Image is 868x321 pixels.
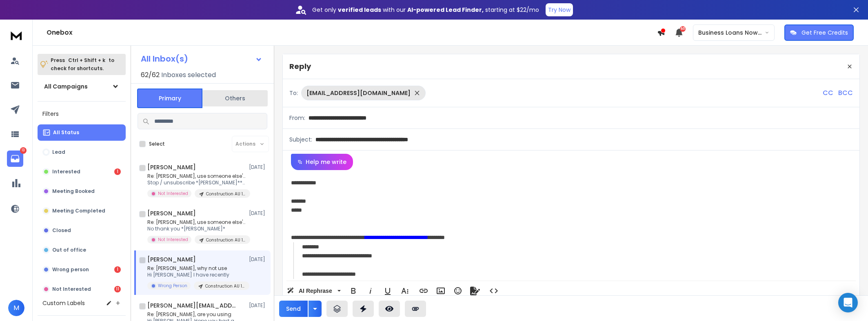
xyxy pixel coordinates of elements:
[205,283,244,289] p: Construction AU 1686 List 1 Video CTA
[285,283,342,299] button: AI Rephrase
[38,183,126,199] button: Meeting Booked
[8,300,24,316] button: M
[38,78,126,95] button: All Campaigns
[147,226,245,232] p: No thank you *[PERSON_NAME]*
[147,301,237,310] h1: [PERSON_NAME][EMAIL_ADDRESS][DOMAIN_NAME]
[289,135,312,144] p: Subject:
[114,286,121,292] div: 11
[52,286,91,292] p: Not Interested
[147,311,242,318] p: Re: [PERSON_NAME], are you using
[158,283,187,289] p: Wrong Person
[249,302,267,309] p: [DATE]
[51,56,114,73] p: Press to check for shortcuts.
[838,88,853,98] p: BCC
[147,265,245,272] p: Re: [PERSON_NAME], why not use
[338,6,381,14] strong: verified leads
[289,61,311,72] p: Reply
[137,89,202,108] button: Primary
[206,191,245,197] p: Construction AU 1685 List 2 Appraisal CTA
[279,301,308,317] button: Send
[38,222,126,239] button: Closed
[312,6,539,14] p: Get only with our starting at $22/mo
[397,283,413,299] button: More Text
[147,209,196,217] h1: [PERSON_NAME]
[784,24,854,41] button: Get Free Credits
[38,281,126,297] button: Not Interested11
[38,144,126,160] button: Lead
[114,168,121,175] div: 1
[416,283,431,299] button: Insert Link (Ctrl+K)
[38,108,126,120] h3: Filters
[52,168,80,175] p: Interested
[147,219,245,226] p: Re: [PERSON_NAME], use someone else's
[433,283,448,299] button: Insert Image (Ctrl+P)
[346,283,361,299] button: Bold (Ctrl+B)
[289,114,305,122] p: From:
[53,129,79,136] p: All Status
[114,266,121,273] div: 1
[52,266,89,273] p: Wrong person
[291,154,353,170] button: Help me write
[7,151,23,167] a: 13
[838,293,858,312] div: Open Intercom Messenger
[67,55,107,65] span: Ctrl + Shift + k
[52,149,65,155] p: Lead
[823,88,833,98] p: CC
[47,28,657,38] h1: Onebox
[158,237,188,243] p: Not Interested
[297,288,334,294] span: AI Rephrase
[149,141,165,147] label: Select
[134,51,269,67] button: All Inbox(s)
[680,26,686,32] span: 50
[202,89,268,107] button: Others
[44,82,88,91] h1: All Campaigns
[147,255,196,263] h1: [PERSON_NAME]
[38,261,126,278] button: Wrong person1
[20,147,27,154] p: 13
[147,272,245,278] p: Hi [PERSON_NAME] I have recently
[380,283,395,299] button: Underline (Ctrl+U)
[52,188,95,195] p: Meeting Booked
[38,124,126,141] button: All Status
[38,164,126,180] button: Interested1
[289,89,298,97] p: To:
[141,70,160,80] span: 62 / 62
[206,237,245,243] p: Construction AU 1685 List 2 Appraisal CTA
[52,247,86,253] p: Out of office
[38,203,126,219] button: Meeting Completed
[42,299,85,307] h3: Custom Labels
[141,55,188,63] h1: All Inbox(s)
[407,6,484,14] strong: AI-powered Lead Finder,
[249,210,267,217] p: [DATE]
[801,29,848,37] p: Get Free Credits
[52,208,105,214] p: Meeting Completed
[158,190,188,197] p: Not Interested
[486,283,502,299] button: Code View
[147,163,196,171] h1: [PERSON_NAME]
[546,3,573,16] button: Try Now
[548,6,571,14] p: Try Now
[698,29,765,37] p: Business Loans Now ([PERSON_NAME])
[8,28,24,43] img: logo
[147,179,245,186] p: Stop / unsubscribe *[PERSON_NAME]**ensek*
[249,256,267,263] p: [DATE]
[450,283,466,299] button: Emoticons
[249,164,267,170] p: [DATE]
[52,227,71,234] p: Closed
[147,173,245,179] p: Re: [PERSON_NAME], use someone else's
[363,283,378,299] button: Italic (Ctrl+I)
[161,70,216,80] h3: Inboxes selected
[38,242,126,258] button: Out of office
[306,89,411,97] p: [EMAIL_ADDRESS][DOMAIN_NAME]
[467,283,483,299] button: Signature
